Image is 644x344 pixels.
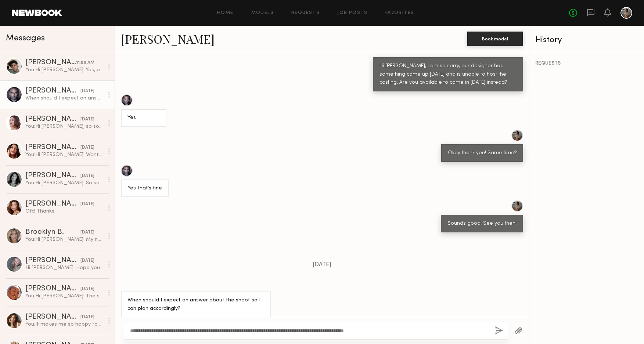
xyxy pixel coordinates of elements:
a: Home [217,11,234,15]
div: [DATE] [80,286,94,293]
a: [PERSON_NAME] [121,31,215,47]
div: [PERSON_NAME] [25,116,80,123]
div: [PERSON_NAME] [25,285,80,293]
div: Okay thank you! Same time? [448,149,517,157]
div: [DATE] [80,201,94,208]
span: [DATE] [313,262,331,268]
div: History [535,36,638,44]
a: Book model [467,35,523,41]
div: [DATE] [80,314,94,321]
div: You: It makes me so happy to hear that you enjoyed working together! Let me know when you decide ... [25,321,104,328]
div: Hi [PERSON_NAME], I am so sorry, our designer had something come up [DATE] and is unable to host ... [379,62,517,87]
div: 11:08 AM [76,59,94,66]
a: Models [251,11,274,15]
div: Yes [127,114,160,122]
a: Job Posts [337,11,368,15]
div: You: Hi [PERSON_NAME]! The shoot we reached out to you for has already been completed. Thank you ... [25,293,104,300]
span: Messages [6,34,45,43]
div: [DATE] [80,88,94,95]
div: [DATE] [80,144,94,151]
div: You: Hi [PERSON_NAME], so sorry for my delayed response. The address is [STREET_ADDRESS] [25,123,104,130]
div: Ofc! Thanks [25,208,104,215]
div: [DATE] [80,173,94,180]
div: REQUESTS [535,61,638,66]
div: Yes that’s fine [127,184,162,193]
div: Sounds good. See you then! [447,220,517,228]
div: Hi [PERSON_NAME]! Hope you are having a nice day. I posted the review and wanted to let you know ... [25,264,104,271]
div: You: Hi [PERSON_NAME]! My name is [PERSON_NAME] and I am a creative director / producer for photo... [25,236,104,243]
a: Favorites [385,11,414,15]
div: You: Hi [PERSON_NAME]! Yes, please do! [25,66,104,73]
div: [DATE] [80,116,94,123]
div: When should I expect an answer about the shoot so I can plan accordingly? [25,95,104,102]
div: Brooklyn B. [25,229,80,236]
div: [PERSON_NAME] [25,172,80,180]
div: You: Hi [PERSON_NAME]! So sorry for my delayed response! Unfortunately we need a true plus size m... [25,180,104,187]
div: [PERSON_NAME] [25,200,80,208]
div: You: Hi [PERSON_NAME]! Wanted to follow up with you regarding our casting call! Please let us kno... [25,151,104,158]
div: [PERSON_NAME] [25,314,80,321]
div: [DATE] [80,229,94,236]
div: [DATE] [80,257,94,264]
button: Book model [467,32,523,46]
div: [PERSON_NAME] [25,257,80,264]
div: When should I expect an answer about the shoot so I can plan accordingly? [127,296,265,313]
div: [PERSON_NAME] [25,59,76,66]
div: [PERSON_NAME] [25,87,80,95]
div: [PERSON_NAME] [25,144,80,151]
a: Requests [291,11,320,15]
